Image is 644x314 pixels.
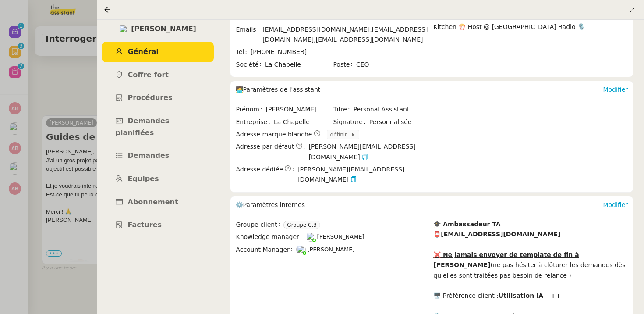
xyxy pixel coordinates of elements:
[316,36,423,43] span: [EMAIL_ADDRESS][DOMAIN_NAME]
[236,25,263,45] span: Emails
[433,250,628,281] div: ne pas hésiter à clôturer les demandes dès qu'elles sont traitées pas besoin de relance )
[236,220,284,230] span: Groupe client
[236,81,603,99] div: 🧑‍💻
[236,142,294,152] span: Adresse par défaut
[369,117,412,127] span: Personnalisée
[102,88,214,108] a: Procédures
[128,93,173,102] span: Procédures
[251,48,307,55] span: [PHONE_NUMBER]
[128,151,170,160] span: Demandes
[102,42,214,62] a: Général
[128,47,159,56] span: Général
[128,71,169,79] span: Coffre fort
[333,60,356,70] span: Poste
[128,175,159,183] span: Équipes
[236,60,265,70] span: Société
[243,201,305,208] span: Paramètres internes
[236,129,312,139] span: Adresse marque blanche
[131,23,196,35] span: [PERSON_NAME]
[236,47,251,57] span: Tél
[102,65,214,86] a: Coffre fort
[119,25,128,34] img: users%2F37wbV9IbQuXMU0UH0ngzBXzaEe12%2Favatar%2Fcba66ece-c48a-48c8-9897-a2adc1834457
[490,261,492,268] u: (
[262,26,428,43] span: [EMAIL_ADDRESS][DOMAIN_NAME],
[236,117,274,127] span: Entreprise
[433,291,628,301] div: 🖥️ Préférence client :
[603,201,628,208] a: Modifier
[433,221,500,228] strong: 🎓 Ambassadeur TA
[128,221,162,229] span: Factures
[333,117,369,127] span: Signature
[243,86,321,93] span: Paramètres de l'assistant
[236,245,296,255] span: Account Manager
[356,60,429,70] span: CEO
[262,26,372,33] span: [EMAIL_ADDRESS][DOMAIN_NAME],
[354,104,430,114] span: Personal Assistant
[283,221,320,229] nz-tag: Groupe C.3
[499,292,561,299] strong: Utilisation IA +++
[296,245,306,254] img: users%2FNTfmycKsCFdqp6LX6USf2FmuPJo2%2Favatar%2F16D86256-2126-4AE5-895D-3A0011377F92_1_102_o-remo...
[102,111,214,143] a: Demandes planifiées
[309,142,430,162] span: [PERSON_NAME][EMAIL_ADDRESS][DOMAIN_NAME]
[102,169,214,189] a: Équipes
[102,146,214,166] a: Demandes
[333,104,353,114] span: Titre
[306,232,315,242] img: users%2FoFdbodQ3TgNoWt9kP3GXAs5oaCq1%2Favatar%2Fprofile-pic.png
[102,192,214,213] a: Abonnement
[308,246,355,253] span: [PERSON_NAME]
[265,60,332,70] span: La Chapelle
[297,164,429,185] span: [PERSON_NAME][EMAIL_ADDRESS][DOMAIN_NAME]
[433,251,579,268] u: ❌ Ne jamais envoyer de template de fin à [PERSON_NAME]
[433,229,628,239] div: 📮
[236,232,306,242] span: Knowledge manager
[128,198,178,206] span: Abonnement
[330,130,350,139] span: définir
[317,233,364,240] span: [PERSON_NAME]
[236,164,283,175] span: Adresse dédiée
[236,196,603,214] div: ⚙️
[603,86,628,93] a: Modifier
[266,104,333,114] span: [PERSON_NAME]
[433,11,628,71] div: CEO @ La Chapelle CEO @ FREEZBEE Co-founder Kaboom Kitchen 🍿 Host @ [GEOGRAPHIC_DATA] Radio 🎙️
[441,231,560,238] strong: [EMAIL_ADDRESS][DOMAIN_NAME]
[236,104,266,114] span: Prénom
[116,117,170,137] span: Demandes planifiées
[274,117,332,127] span: La Chapelle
